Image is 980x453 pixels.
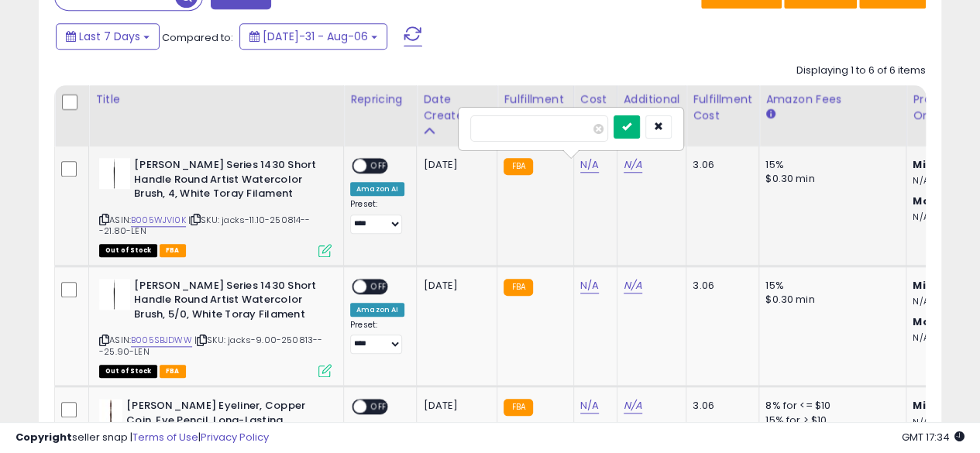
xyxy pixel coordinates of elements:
[79,29,140,44] span: Last 7 Days
[765,91,899,108] div: Amazon Fees
[504,91,566,108] div: Fulfillment
[765,158,894,172] div: 15%
[162,30,233,45] span: Compared to:
[350,182,404,196] div: Amazon AI
[239,23,387,50] button: [DATE]-31 - Aug-06
[423,399,485,413] div: [DATE]
[423,279,485,293] div: [DATE]
[580,91,610,108] div: Cost
[504,158,532,175] small: FBA
[201,430,269,444] a: Privacy Policy
[99,279,130,310] img: 21JLBSCxx0L._SL40_.jpg
[765,293,894,307] div: $0.30 min
[99,334,322,357] span: | SKU: jacks-9.00-250813---25.90-LEN
[134,158,322,205] b: [PERSON_NAME] Series 1430 Short Handle Round Artist Watercolor Brush, 4, White Toray Filament
[99,365,157,378] span: All listings that are currently out of stock and unavailable for purchase on Amazon
[99,214,311,237] span: | SKU: jacks-11.10-250814---21.80-LEN
[15,431,269,445] div: seller snap | |
[350,303,404,317] div: Amazon AI
[263,29,368,44] span: [DATE]-31 - Aug-06
[913,157,936,172] b: Min:
[160,365,186,378] span: FBA
[366,280,391,293] span: OFF
[796,63,926,78] div: Displaying 1 to 6 of 6 items
[765,172,894,186] div: $0.30 min
[765,279,894,293] div: 15%
[134,279,322,326] b: [PERSON_NAME] Series 1430 Short Handle Round Artist Watercolor Brush, 5/0, White Toray Filament
[56,23,160,50] button: Last 7 Days
[99,399,122,430] img: 21msyR3Y6tL._SL40_.jpg
[913,278,936,293] b: Min:
[913,314,940,329] b: Max:
[765,108,775,122] small: Amazon Fees.
[350,320,404,355] div: Preset:
[693,158,747,172] div: 3.06
[132,430,198,444] a: Terms of Use
[504,399,532,416] small: FBA
[765,399,894,413] div: 8% for <= $10
[504,279,532,296] small: FBA
[580,278,599,293] a: N/A
[902,430,965,444] span: 2025-08-14 17:34 GMT
[693,399,747,413] div: 3.06
[99,279,332,376] div: ASIN:
[693,279,747,293] div: 3.06
[350,199,404,234] div: Preset:
[580,398,599,414] a: N/A
[913,194,940,208] b: Max:
[580,157,599,173] a: N/A
[913,398,936,413] b: Min:
[624,157,642,173] a: N/A
[624,91,680,124] div: Additional Cost
[99,244,157,257] span: All listings that are currently out of stock and unavailable for purchase on Amazon
[131,214,186,227] a: B005WJVI0K
[131,334,192,347] a: B005SBJDWW
[423,91,490,124] div: Date Created
[99,158,332,256] div: ASIN:
[95,91,337,108] div: Title
[15,430,72,444] strong: Copyright
[624,278,642,293] a: N/A
[366,400,391,414] span: OFF
[366,160,391,173] span: OFF
[423,158,485,172] div: [DATE]
[693,91,752,124] div: Fulfillment Cost
[350,91,410,108] div: Repricing
[160,244,186,257] span: FBA
[624,398,642,414] a: N/A
[99,158,130,189] img: 21JLBSCxx0L._SL40_.jpg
